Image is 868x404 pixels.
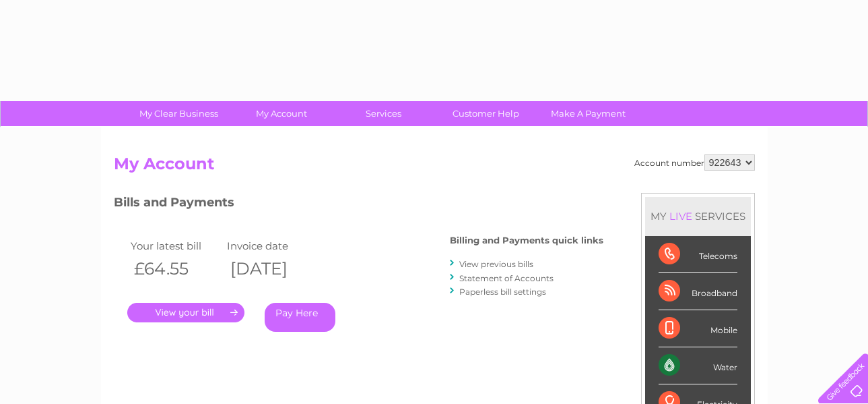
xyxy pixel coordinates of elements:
[634,154,755,171] div: Account number
[459,273,554,283] a: Statement of Accounts
[224,255,321,283] th: [DATE]
[226,101,337,126] a: My Account
[224,237,321,255] td: Invoice date
[667,210,695,223] div: LIVE
[123,101,234,126] a: My Clear Business
[659,310,737,347] div: Mobile
[127,255,224,283] th: £64.55
[645,197,751,235] div: MY SERVICES
[459,287,546,297] a: Paperless bill settings
[114,193,603,217] h3: Bills and Payments
[459,259,533,269] a: View previous bills
[328,101,439,126] a: Services
[450,235,603,246] h4: Billing and Payments quick links
[533,101,644,126] a: Make A Payment
[430,101,541,126] a: Customer Help
[659,273,737,310] div: Broadband
[659,347,737,384] div: Water
[659,236,737,273] div: Telecoms
[114,154,755,180] h2: My Account
[127,303,244,322] a: .
[265,303,335,332] a: Pay Here
[127,237,224,255] td: Your latest bill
